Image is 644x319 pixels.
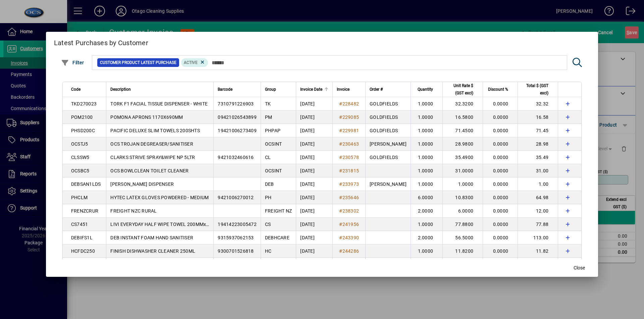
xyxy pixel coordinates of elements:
span: DEBHCARE [265,235,289,240]
span: OCS TROJAN DEGREASER/SANITISER [110,141,193,147]
td: 32.3200 [442,97,483,110]
mat-chip: Product Activation Status: Active [181,58,208,67]
span: 235646 [342,195,359,200]
span: PACIFIC DELUXE SLIM TOWELS 200SHTS [110,128,200,133]
span: TORK F1 FACIAL TISSUE DISPENSER - WHITE [110,101,208,106]
td: 77.88 [518,218,558,231]
td: 0.0000 [483,231,518,244]
span: # [339,128,342,133]
td: [PERSON_NAME] [365,137,411,151]
span: PHSD200C [71,128,95,133]
a: #233973 [337,180,361,188]
span: FINISH DISHWASHER CLEANER 250ML [110,248,195,254]
div: Invoice [337,86,361,93]
td: 71.45 [518,124,558,137]
span: # [339,155,342,160]
td: [DATE] [296,191,332,204]
span: Total $ (GST excl) [522,82,548,97]
span: OCSINT [265,168,282,173]
td: [DATE] [296,137,332,151]
a: #229981 [337,127,361,134]
span: Barcode [218,86,232,93]
td: 2.0000 [411,231,442,244]
span: # [339,248,342,254]
td: [DATE] [296,231,332,244]
span: Filter [61,60,84,65]
span: CL [265,155,271,160]
td: 1.0000 [411,124,442,137]
span: Invoice Date [300,86,322,93]
td: 28.9800 [442,137,483,151]
h2: Latest Purchases by Customer [46,32,598,51]
span: HYTEC LATEX GLOVES POWDERED - MEDIUM [110,195,209,200]
span: 9315937062153 [218,235,254,240]
td: [DATE] [296,164,332,177]
td: 64.98 [518,191,558,204]
td: 12.00 [518,204,558,218]
span: Customer Product Latest Purchase [100,59,176,66]
a: #243390 [337,234,361,241]
td: 31.00 [518,164,558,177]
span: HCFDC250 [71,248,95,254]
td: [DATE] [296,124,332,137]
td: [DATE] [296,110,332,124]
td: 0.0000 [483,164,518,177]
td: 77.8800 [442,218,483,231]
td: 113.00 [518,231,558,244]
a: #244286 [337,247,361,255]
span: Group [265,86,276,93]
td: 0.0000 [483,244,518,258]
td: [DATE] [296,244,332,258]
a: #238302 [337,207,361,215]
span: FRENZCRUR [71,208,98,214]
td: GOLDFIELDS [365,124,411,137]
td: 1.0000 [411,97,442,110]
span: POMONA APRONS 1170X690MM [110,114,183,120]
span: CS7451 [71,222,88,227]
td: 1.0000 [411,110,442,124]
span: [PERSON_NAME] DISPENSER [110,181,174,187]
td: 1.0000 [411,258,442,271]
span: # [339,195,342,200]
div: Invoice Date [300,86,328,93]
td: [DATE] [296,204,332,218]
span: # [339,208,342,214]
span: PM [265,114,272,120]
td: 0.0000 [483,204,518,218]
button: Filter [59,57,86,69]
span: FREIGHT NZC RURAL [110,208,157,214]
td: 2.0000 [411,204,442,218]
td: 6.0000 [442,204,483,218]
span: 9300701526818 [218,248,254,254]
div: Barcode [218,86,257,93]
td: 0.0000 [483,97,518,110]
td: GOLDFIELDS [365,97,411,110]
td: 16.5800 [442,110,483,124]
span: 230463 [342,141,359,147]
span: 19414223005472 [218,222,257,227]
span: OCS BOWLCLEAN TOILET CLEANER [110,168,189,173]
td: GOLDFIELDS [365,110,411,124]
span: 231815 [342,168,359,173]
div: Order # [370,86,407,93]
span: OCSINT [265,141,282,147]
a: #228482 [337,100,361,107]
span: DEBSAN1LDS [71,181,101,187]
td: 11.8200 [442,244,483,258]
td: 0.0000 [483,151,518,164]
td: 28.98 [518,137,558,151]
span: 7310791226903 [218,101,254,106]
td: [DATE] [296,151,332,164]
span: LIVI EVERYDAY HALF WIPE TOWEL 200MMx40MM [110,222,220,227]
a: #229085 [337,113,361,121]
td: [DATE] [296,177,332,191]
span: Code [71,86,80,93]
span: PHCLM [71,195,88,200]
span: DEBIFS1L [71,235,93,240]
span: 09421026543899 [218,114,257,120]
span: TK [265,101,271,106]
td: [DATE] [296,258,332,271]
td: 1.0000 [411,151,442,164]
td: 1.0000 [442,177,483,191]
div: Description [110,86,209,93]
